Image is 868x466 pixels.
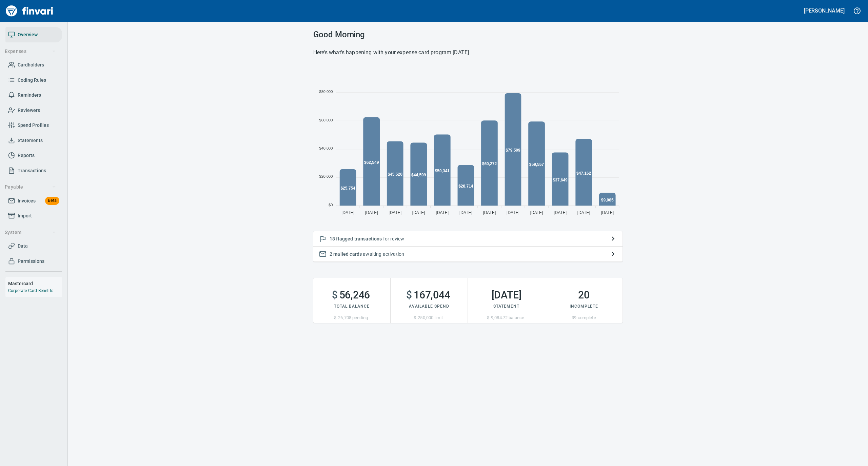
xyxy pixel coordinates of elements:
span: 18 [330,236,335,241]
tspan: [DATE] [554,210,567,215]
h2: 20 [545,289,623,301]
button: Payable [2,181,59,193]
p: 39 complete [545,314,623,321]
tspan: [DATE] [389,210,401,215]
tspan: [DATE] [341,210,354,215]
span: Cardholders [18,61,44,69]
tspan: [DATE] [412,210,425,215]
tspan: $20,000 [319,174,333,178]
tspan: [DATE] [530,210,543,215]
tspan: $60,000 [319,118,333,122]
a: Reports [5,148,62,163]
button: Expenses [2,45,59,58]
button: System [2,226,59,239]
p: for review [330,235,606,242]
span: Payable [5,183,56,191]
a: Cardholders [5,57,62,73]
span: Reports [18,151,35,160]
h6: Here’s what’s happening with your expense card program [DATE] [313,48,623,57]
span: Transactions [18,167,46,175]
button: 20Incomplete39 complete [545,278,623,323]
a: Overview [5,27,62,42]
button: [PERSON_NAME] [802,5,846,16]
button: 2 mailed cards awaiting activation [313,247,623,262]
tspan: [DATE] [577,210,590,215]
a: Permissions [5,254,62,269]
a: Import [5,208,62,224]
span: Overview [18,31,38,39]
a: Transactions [5,163,62,178]
p: awaiting activation [330,251,606,257]
img: Finvari [4,3,55,19]
tspan: [DATE] [601,210,614,215]
a: Data [5,238,62,254]
span: Permissions [18,257,44,266]
span: mailed cards [333,251,362,257]
span: Beta [45,197,59,205]
tspan: $0 [329,203,333,207]
span: System [5,228,56,237]
a: Statements [5,133,62,148]
a: Spend Profiles [5,118,62,133]
span: Data [18,242,28,250]
button: 18 flagged transactions for review [313,231,623,247]
span: Expenses [5,47,56,56]
span: Invoices [18,197,36,205]
a: Reminders [5,88,62,103]
span: Import [18,212,32,220]
span: Reviewers [18,106,40,115]
a: InvoicesBeta [5,193,62,209]
span: Statements [18,136,43,145]
h6: Mastercard [8,280,62,287]
a: Coding Rules [5,73,62,88]
span: Coding Rules [18,76,46,84]
tspan: [DATE] [459,210,472,215]
span: Reminders [18,91,41,99]
span: flagged transactions [336,236,382,241]
tspan: $80,000 [319,90,333,94]
h5: [PERSON_NAME] [804,7,845,14]
span: Spend Profiles [18,121,49,130]
span: 2 [330,251,332,257]
span: Incomplete [570,304,598,309]
tspan: [DATE] [483,210,496,215]
tspan: $40,000 [319,146,333,150]
h3: Good Morning [313,30,623,39]
a: Corporate Card Benefits [8,288,53,293]
tspan: [DATE] [436,210,449,215]
tspan: [DATE] [365,210,378,215]
tspan: [DATE] [507,210,519,215]
a: Reviewers [5,103,62,118]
